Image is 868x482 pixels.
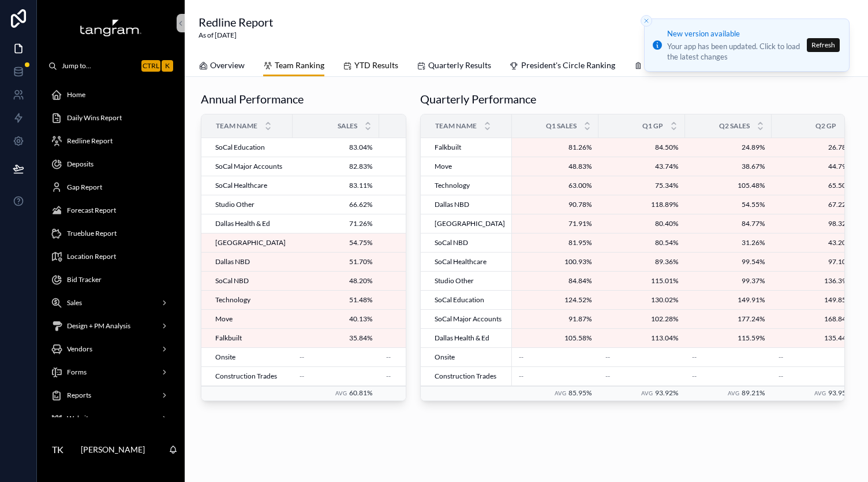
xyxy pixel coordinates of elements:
[300,314,372,324] a: 40.13%
[215,143,265,152] span: SoCal Education
[692,276,765,286] a: 99.37%
[605,372,610,381] span: --
[519,333,592,343] span: 105.58%
[215,295,286,305] a: Technology
[605,257,678,266] span: 89.36%
[215,181,267,190] span: SoCal Healthcare
[215,257,286,266] a: Dallas NBD
[605,219,678,228] span: 80.40%
[435,162,452,171] span: Move
[44,107,178,128] a: Daily Wins Report
[519,353,592,362] a: --
[779,372,783,381] span: --
[386,295,459,305] a: 47.51%
[44,223,178,244] a: Trueblue Report
[435,353,455,362] span: Onsite
[692,219,765,228] a: 84.77%
[605,162,678,171] a: 43.74%
[815,121,836,131] span: Q2 GP
[386,314,459,324] span: 44.69%
[779,219,851,228] a: 98.32%
[386,353,459,362] a: --
[692,353,765,362] a: --
[44,246,178,267] a: Location Report
[519,143,592,152] a: 81.26%
[779,295,851,305] a: 149.85%
[641,15,652,27] button: Close toast
[519,295,592,305] span: 124.52%
[67,160,93,169] span: Deposits
[555,390,566,396] small: Avg
[519,257,592,266] a: 100.93%
[779,257,851,266] span: 97.10%
[605,295,678,305] span: 130.02%
[692,200,765,209] a: 54.55%
[349,388,372,397] span: 60.81%
[163,61,172,71] span: K
[343,55,398,78] a: YTD Results
[338,121,357,131] span: Sales
[435,372,496,381] span: Construction Trades
[519,372,523,381] span: --
[44,292,178,313] a: Sales
[300,353,304,362] span: --
[300,219,372,228] a: 71.26%
[215,162,282,171] span: SoCal Major Accounts
[692,162,765,171] span: 38.67%
[692,372,697,381] span: --
[692,372,765,381] a: --
[67,229,117,238] span: Trueblue Report
[814,390,826,396] small: Avg
[435,333,505,343] a: Dallas Health & Ed
[667,41,803,62] div: Your app has been updated. Click to load the latest changes
[634,55,665,78] a: Goals
[779,200,851,209] span: 67.22%
[67,206,116,215] span: Forecast Report
[44,154,178,175] a: Deposits
[386,181,459,190] a: 79.41%
[692,238,765,247] a: 31.26%
[386,238,459,247] span: 60.14%
[67,275,102,284] span: Bid Tracker
[215,200,286,209] a: Studio Other
[386,162,459,171] a: 83.15%
[428,60,491,71] span: Quarterly Results
[300,143,372,152] a: 83.04%
[44,316,178,336] a: Design + PM Analysis
[692,353,697,362] span: --
[519,181,592,190] a: 63.00%
[519,353,523,362] span: --
[386,219,459,228] a: 76.78%
[386,257,459,266] a: 58.00%
[417,55,491,78] a: Quarterly Results
[719,121,750,131] span: Q2 Sales
[435,372,505,381] a: Construction Trades
[435,257,487,266] span: SoCal Healthcare
[519,314,592,324] span: 91.87%
[779,143,851,152] span: 26.78%
[521,60,615,71] span: President's Circle Ranking
[779,353,783,362] span: --
[779,162,851,171] span: 44.79%
[519,200,592,209] span: 90.78%
[605,314,678,324] a: 102.28%
[779,276,851,286] a: 136.39%
[692,181,765,190] a: 105.48%
[779,238,851,247] a: 43.20%
[300,276,372,286] span: 48.20%
[605,333,678,343] a: 113.04%
[67,321,130,331] span: Design + PM Analysis
[300,372,304,381] span: --
[300,200,372,209] span: 66.62%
